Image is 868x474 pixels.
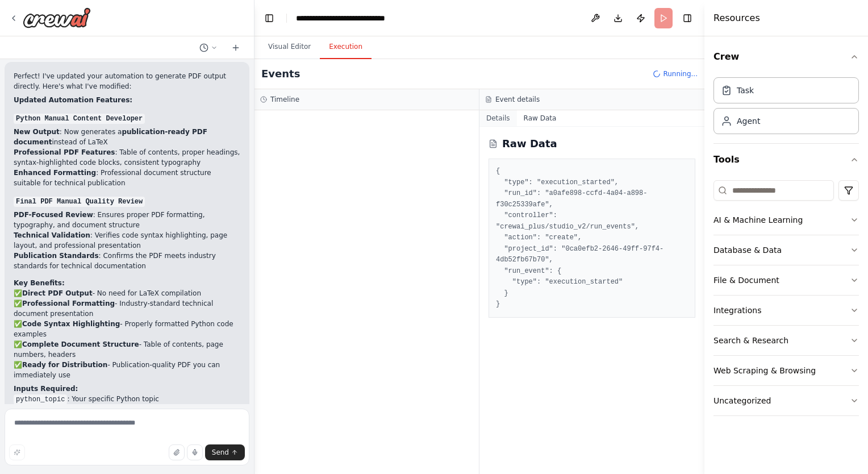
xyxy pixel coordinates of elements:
div: Crew [713,73,859,143]
button: Execution [320,35,372,59]
div: Agent [737,115,760,127]
span: Send [212,448,229,457]
button: Switch to previous chat [195,41,222,55]
button: File & Document [713,265,859,295]
code: python_topic [14,394,67,405]
div: Integrations [713,305,761,316]
strong: Technical Validation [14,231,90,239]
button: Send [205,444,245,460]
div: AI & Machine Learning [713,214,803,226]
span: Running... [663,69,698,78]
div: Task [737,85,754,96]
div: Search & Research [713,335,788,346]
button: Start a new chat [227,41,245,55]
p: Perfect! I've updated your automation to generate PDF output directly. Here's what I've modified: [14,71,240,92]
button: Upload files [169,444,185,460]
button: Search & Research [713,326,859,355]
button: Uncategorized [713,386,859,415]
strong: Key Benefits: [14,279,65,287]
div: File & Document [713,275,779,286]
strong: Direct PDF Output [22,289,93,297]
strong: Inputs Required: [14,385,78,393]
strong: Ready for Distribution [22,361,107,369]
button: Crew [713,41,859,73]
strong: Professional Formatting [22,300,115,307]
li: : Your specific Python topic [14,394,240,404]
button: Improve this prompt [9,444,25,460]
button: Raw Data [517,110,564,126]
strong: Updated Automation Features: [14,96,132,104]
h2: Raw Data [502,136,557,152]
li: : Now generates a instead of LaTeX [14,127,240,147]
button: Tools [713,144,859,176]
button: Hide left sidebar [261,10,277,26]
button: Visual Editor [259,35,320,59]
strong: PDF-Focused Review [14,211,93,219]
pre: { "type": "execution_started", "run_id": "a0afe898-ccfd-4a04-a898-f30c25339afe", "controller": "c... [496,166,688,310]
button: Web Scraping & Browsing [713,356,859,385]
h3: Timeline [270,95,299,104]
li: : Professional document structure suitable for technical publication [14,168,240,188]
button: AI & Machine Learning [713,205,859,235]
strong: Complete Document Structure [22,340,139,348]
li: : Verifies code syntax highlighting, page layout, and professional presentation [14,230,240,251]
div: Database & Data [713,244,782,256]
button: Integrations [713,296,859,325]
code: Final PDF Manual Quality Review [14,197,145,207]
button: Hide right sidebar [679,10,695,26]
h4: Resources [713,11,760,25]
button: Details [479,110,517,126]
div: Tools [713,176,859,425]
code: Python Manual Content Developer [14,114,145,124]
strong: Publication Standards [14,252,99,260]
h3: Event details [495,95,540,104]
button: Database & Data [713,235,859,265]
h2: Events [261,66,300,82]
li: : Table of contents, proper headings, syntax-highlighted code blocks, consistent typography [14,147,240,168]
strong: New Output [14,128,60,136]
button: Click to speak your automation idea [187,444,203,460]
div: Web Scraping & Browsing [713,365,816,376]
nav: breadcrumb [296,13,414,24]
p: ✅ - No need for LaTeX compilation ✅ - Industry-standard technical document presentation ✅ - Prope... [14,288,240,380]
div: Uncategorized [713,395,771,406]
li: : Confirms the PDF meets industry standards for technical documentation [14,251,240,271]
img: Logo [23,7,91,28]
strong: Professional PDF Features [14,148,115,156]
strong: Code Syntax Highlighting [22,320,120,328]
li: : Ensures proper PDF formatting, typography, and document structure [14,210,240,230]
strong: Enhanced Formatting [14,169,96,177]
